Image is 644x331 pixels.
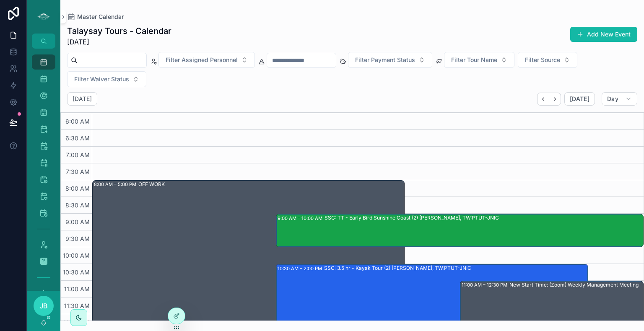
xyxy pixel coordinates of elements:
[63,235,92,242] span: 9:30 AM
[276,214,643,247] div: 9:00 AM – 10:00 AMSSC: TT - Early Bird Sunshine Coast (2) [PERSON_NAME], TW:PTUT-JNIC
[355,56,415,64] span: Filter Payment Status
[62,302,92,309] span: 11:30 AM
[94,180,138,189] div: 8:00 AM – 5:00 PM
[74,75,129,83] span: Filter Waiver Status
[158,52,255,68] button: Select Button
[138,181,165,188] div: OFF WORK
[570,27,637,42] button: Add New Event
[602,92,637,106] button: Day
[73,95,92,103] h2: [DATE]
[63,134,92,142] span: 6:30 AM
[61,319,92,326] span: 12:00 PM
[63,202,92,209] span: 8:30 AM
[451,56,497,64] span: Filter Tour Name
[61,252,92,259] span: 10:00 AM
[537,93,549,106] button: Back
[37,10,50,23] img: App logo
[62,285,92,292] span: 11:00 AM
[278,264,324,273] div: 10:30 AM – 2:00 PM
[564,92,595,106] button: [DATE]
[460,281,643,331] div: 11:00 AM – 12:30 PMNew Start Time: (Zoom) Weekly Management Meeting
[549,93,561,106] button: Next
[607,95,618,103] span: Day
[67,13,124,21] a: Master Calendar
[570,95,589,103] span: [DATE]
[166,56,238,64] span: Filter Assigned Personnel
[61,269,92,276] span: 10:30 AM
[27,49,60,291] div: scrollable content
[67,25,171,37] h1: Talaysay Tours - Calendar
[509,282,639,288] div: New Start Time: (Zoom) Weekly Management Meeting
[39,301,48,311] span: JB
[324,265,471,272] div: SSC: 3.5 hr - Kayak Tour (2) [PERSON_NAME], TW:PTUT-JNIC
[63,185,92,192] span: 8:00 AM
[444,52,514,68] button: Select Button
[278,214,325,222] div: 9:00 AM – 10:00 AM
[77,13,124,21] span: Master Calendar
[348,52,432,68] button: Select Button
[67,37,171,47] span: [DATE]
[64,151,92,158] span: 7:00 AM
[518,52,577,68] button: Select Button
[64,168,92,175] span: 7:30 AM
[462,281,509,289] div: 11:00 AM – 12:30 PM
[325,215,499,221] div: SSC: TT - Early Bird Sunshine Coast (2) [PERSON_NAME], TW:PTUT-JNIC
[525,56,560,64] span: Filter Source
[67,71,146,87] button: Select Button
[63,218,92,225] span: 9:00 AM
[63,118,92,125] span: 6:00 AM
